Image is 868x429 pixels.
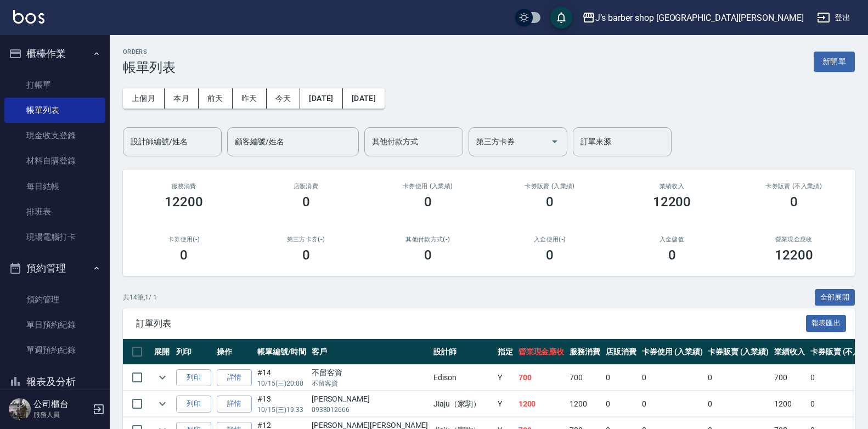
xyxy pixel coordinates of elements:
button: 櫃檯作業 [4,39,105,68]
a: 單週預約紀錄 [4,337,105,363]
th: 卡券使用 (入業績) [639,339,706,365]
p: 10/15 (三) 19:33 [257,405,306,415]
div: J’s barber shop [GEOGRAPHIC_DATA][PERSON_NAME] [595,11,804,25]
th: 指定 [495,339,516,365]
h2: 卡券販賣 (不入業績) [746,183,842,190]
h3: 0 [180,247,188,263]
h2: 入金儲值 [624,236,719,243]
h2: 第三方卡券(-) [258,236,353,243]
a: 新開單 [814,56,855,66]
button: 報表及分析 [4,368,105,396]
h3: 0 [546,194,554,210]
img: Logo [13,10,44,24]
h2: 入金使用(-) [502,236,598,243]
h3: 0 [302,194,310,210]
h3: 帳單列表 [123,60,176,75]
td: 0 [603,391,639,417]
button: Open [546,133,563,150]
div: 不留客資 [312,367,429,379]
th: 營業現金應收 [516,339,567,365]
button: [DATE] [343,88,385,109]
h2: 其他付款方式(-) [380,236,476,243]
td: 700 [567,365,603,391]
th: 業績收入 [771,339,808,365]
button: 列印 [176,396,211,413]
td: 1200 [567,391,603,417]
h3: 服務消費 [136,183,232,190]
p: 0938012666 [312,405,429,415]
td: Edison [431,365,494,391]
a: 帳單列表 [4,98,105,123]
td: 0 [639,391,706,417]
button: expand row [154,396,171,412]
td: Jiaju（家駒） [431,391,494,417]
h3: 12200 [653,194,691,210]
button: save [550,7,572,29]
h2: 卡券販賣 (入業績) [502,183,598,190]
h3: 0 [790,194,798,210]
th: 卡券販賣 (入業績) [705,339,771,365]
td: 700 [516,365,567,391]
button: 預約管理 [4,254,105,283]
h2: 營業現金應收 [746,236,842,243]
button: 登出 [813,8,855,28]
a: 打帳單 [4,72,105,98]
button: J’s barber shop [GEOGRAPHIC_DATA][PERSON_NAME] [578,7,808,29]
h2: 業績收入 [624,183,719,190]
td: 0 [705,365,771,391]
a: 現金收支登錄 [4,123,105,148]
button: 新開單 [814,52,855,72]
button: expand row [154,369,171,386]
h2: ORDERS [123,48,176,55]
a: 預約管理 [4,287,105,312]
button: 本月 [165,88,199,109]
h3: 0 [668,247,676,263]
p: 不留客資 [312,379,429,388]
a: 詳情 [217,369,252,386]
th: 列印 [173,339,214,365]
a: 材料自購登錄 [4,148,105,173]
h3: 0 [424,247,432,263]
button: [DATE] [300,88,342,109]
td: #14 [255,365,309,391]
button: 前天 [199,88,233,109]
td: 0 [603,365,639,391]
button: 今天 [267,88,301,109]
td: Y [495,365,516,391]
div: [PERSON_NAME] [312,393,429,405]
td: 0 [705,391,771,417]
a: 排班表 [4,199,105,224]
th: 服務消費 [567,339,603,365]
td: #13 [255,391,309,417]
th: 展開 [151,339,173,365]
td: 1200 [771,391,808,417]
h3: 12200 [775,247,813,263]
h2: 卡券使用 (入業績) [380,183,476,190]
button: 全部展開 [815,289,855,306]
a: 單日預約紀錄 [4,312,105,337]
td: Y [495,391,516,417]
td: 700 [771,365,808,391]
button: 昨天 [233,88,267,109]
p: 10/15 (三) 20:00 [257,379,306,388]
h3: 12200 [165,194,203,210]
h5: 公司櫃台 [33,399,89,410]
h3: 0 [424,194,432,210]
a: 報表匯出 [806,318,847,328]
td: 1200 [516,391,567,417]
button: 列印 [176,369,211,386]
button: 上個月 [123,88,165,109]
p: 服務人員 [33,410,89,420]
p: 共 14 筆, 1 / 1 [123,292,157,302]
img: Person [9,398,31,420]
button: 報表匯出 [806,315,847,332]
th: 帳單編號/時間 [255,339,309,365]
h3: 0 [546,247,554,263]
th: 店販消費 [603,339,639,365]
a: 每日結帳 [4,174,105,199]
a: 現場電腦打卡 [4,224,105,250]
th: 設計師 [431,339,494,365]
td: 0 [639,365,706,391]
h3: 0 [302,247,310,263]
th: 操作 [214,339,255,365]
